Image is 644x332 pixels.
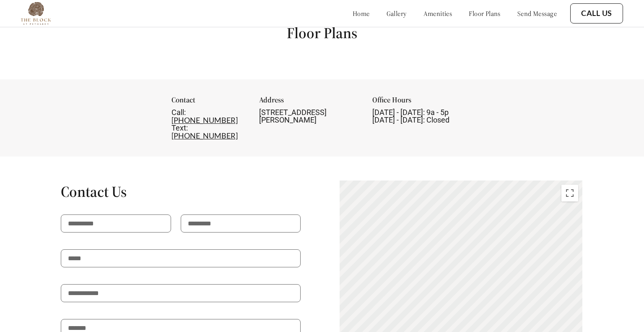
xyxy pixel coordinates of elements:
[517,9,557,18] a: send message
[171,131,238,140] a: [PHONE_NUMBER]
[259,109,360,124] div: [STREET_ADDRESS][PERSON_NAME]
[259,96,360,109] div: Address
[423,9,452,18] a: amenities
[570,3,623,24] button: Call Us
[387,9,407,18] a: gallery
[171,96,247,109] div: Contact
[469,9,501,18] a: floor plans
[171,123,188,132] span: Text:
[353,9,370,18] a: home
[561,185,578,201] button: Toggle fullscreen view
[21,2,51,25] img: The%20Block%20at%20Petoskey%20Logo%20-%20Transparent%20Background%20(1).png
[287,24,357,42] h1: Floor Plans
[372,109,473,124] div: [DATE] - [DATE]: 9a - 5p
[61,182,301,201] h1: Contact Us
[372,115,449,124] span: [DATE] - [DATE]: Closed
[372,96,473,109] div: Office Hours
[581,9,612,18] a: Call Us
[171,108,186,117] span: Call:
[171,115,238,125] a: [PHONE_NUMBER]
